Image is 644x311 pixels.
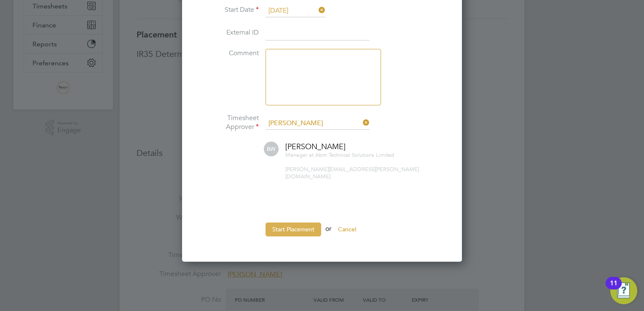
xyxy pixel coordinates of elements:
[610,277,637,304] button: Open Resource Center, 11 new notifications
[196,114,259,131] label: Timesheet Approver
[266,223,321,236] button: Start Placement
[264,142,279,156] span: BW
[285,142,346,151] span: [PERSON_NAME]
[610,283,617,294] div: 11
[285,151,314,158] span: Manager at
[285,166,419,180] span: [PERSON_NAME][EMAIL_ADDRESS][PERSON_NAME][DOMAIN_NAME]
[196,223,448,244] li: or
[196,5,259,14] label: Start Date
[315,151,394,158] span: Abm Technical Solutions Limited
[196,49,259,58] label: Comment
[331,223,363,236] button: Cancel
[266,117,370,130] input: Search for...
[266,5,325,17] input: Select one
[196,28,259,37] label: External ID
